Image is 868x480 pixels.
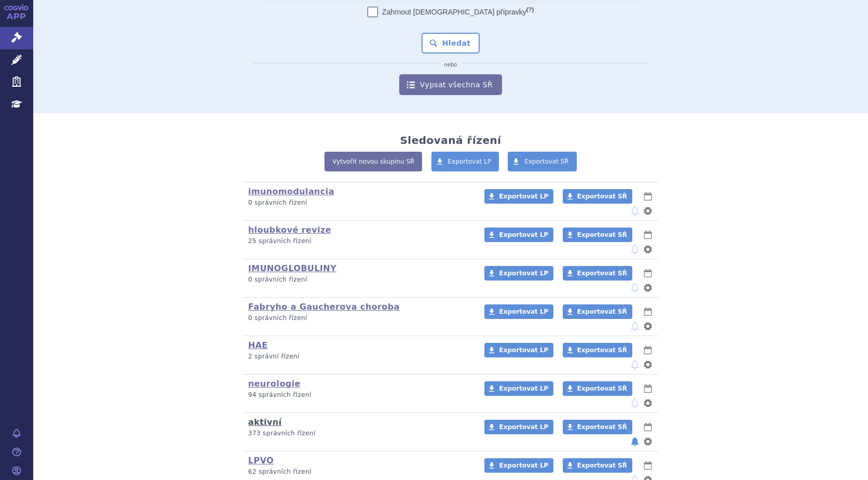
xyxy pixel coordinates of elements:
span: Exportovat LP [499,308,548,315]
span: Exportovat LP [499,346,548,354]
a: Exportovat LP [431,152,499,171]
button: notifikace [630,397,640,409]
p: 0 správních řízení [248,275,471,284]
a: Vytvořit novou skupinu SŘ [324,152,422,171]
a: Exportovat LP [484,458,553,473]
p: 373 správních řízení [248,429,471,438]
button: lhůty [643,459,653,472]
span: Exportovat LP [499,423,548,431]
span: Exportovat SŘ [577,270,627,277]
span: Exportovat SŘ [577,462,627,469]
p: 62 správních řízení [248,468,471,476]
a: Exportovat SŘ [563,304,632,319]
a: LPVO [248,456,274,465]
a: Exportovat LP [484,381,553,396]
a: Exportovat LP [484,228,553,242]
a: Exportovat SŘ [563,266,632,281]
abbr: (?) [526,6,534,13]
span: Exportovat SŘ [577,193,627,200]
p: 2 správní řízení [248,352,471,361]
span: Exportovat LP [499,462,548,469]
a: imunomodulancia [248,186,334,196]
a: Fabryho a Gaucherova choroba [248,302,400,312]
span: Exportovat SŘ [577,308,627,315]
a: Exportovat LP [484,189,553,204]
span: Exportovat LP [499,385,548,392]
a: Vypsat všechna SŘ [399,74,502,95]
a: Exportovat SŘ [563,420,632,434]
button: lhůty [643,190,653,203]
a: Exportovat LP [484,420,553,434]
span: Exportovat LP [499,270,548,277]
a: IMUNOGLOBULINY [248,263,336,273]
a: HAE [248,340,268,350]
button: notifikace [630,358,640,371]
a: Exportovat SŘ [563,458,632,473]
button: lhůty [643,267,653,279]
a: Exportovat SŘ [563,343,632,357]
span: Exportovat SŘ [577,385,627,392]
button: nastavení [643,358,653,371]
label: Zahrnout [DEMOGRAPHIC_DATA] přípravky [368,7,534,17]
button: nastavení [643,282,653,294]
span: Exportovat LP [499,231,548,238]
p: 25 správních řízení [248,237,471,246]
a: Exportovat SŘ [563,189,632,204]
span: Exportovat LP [499,193,548,200]
button: nastavení [643,243,653,256]
button: nastavení [643,205,653,217]
button: lhůty [643,344,653,356]
a: Exportovat SŘ [563,228,632,242]
a: Exportovat LP [484,343,553,357]
h2: Sledovaná řízení [400,134,501,146]
button: notifikace [630,243,640,256]
p: 0 správních řízení [248,314,471,323]
button: nastavení [643,320,653,332]
button: nastavení [643,435,653,448]
a: Exportovat SŘ [563,381,632,396]
span: Exportovat SŘ [577,346,627,354]
button: nastavení [643,397,653,409]
button: lhůty [643,305,653,318]
button: notifikace [630,435,640,448]
a: Exportovat LP [484,304,553,319]
button: notifikace [630,320,640,332]
span: Exportovat LP [448,158,492,165]
p: 0 správních řízení [248,198,471,207]
button: Hledat [422,33,480,54]
span: Exportovat SŘ [524,158,569,165]
button: notifikace [630,205,640,217]
button: lhůty [643,229,653,241]
i: nebo [439,62,463,68]
button: lhůty [643,421,653,433]
p: 94 správních řízení [248,391,471,399]
a: Exportovat SŘ [508,152,577,171]
span: Exportovat SŘ [577,423,627,431]
a: hloubkové revize [248,225,331,235]
a: aktivní [248,417,282,427]
a: neurologie [248,379,301,389]
span: Exportovat SŘ [577,231,627,238]
a: Exportovat LP [484,266,553,281]
button: lhůty [643,382,653,395]
button: notifikace [630,282,640,294]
